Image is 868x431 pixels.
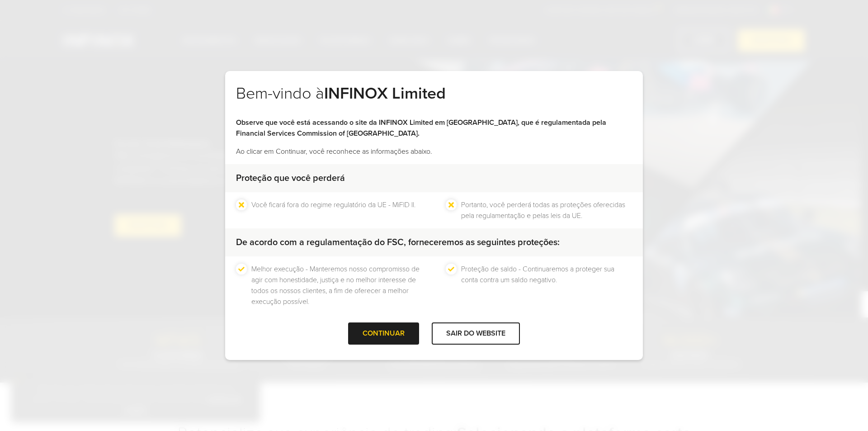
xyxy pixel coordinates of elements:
[236,146,632,157] p: Ao clicar em Continuar, você reconhece as informações abaixo.
[324,84,446,103] strong: INFINOX Limited
[236,118,606,138] strong: Observe que você está acessando o site da INFINOX Limited em [GEOGRAPHIC_DATA], que é regulamenta...
[251,199,415,221] li: Você ficará fora do regime regulatório da UE - MiFID II.
[251,264,422,307] li: Melhor execução - Manteremos nosso compromisso de agir com honestidade, justiça e no melhor inter...
[461,264,632,307] li: Proteção de saldo - Continuaremos a proteger sua conta contra um saldo negativo.
[461,199,632,221] li: Portanto, você perderá todas as proteções oferecidas pela regulamentação e pelas leis da UE.
[348,322,419,345] div: CONTINUAR
[236,237,560,248] strong: De acordo com a regulamentação do FSC, forneceremos as seguintes proteções:
[236,173,345,184] strong: Proteção que você perderá
[236,84,632,117] h2: Bem-vindo à
[432,322,520,345] div: SAIR DO WEBSITE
